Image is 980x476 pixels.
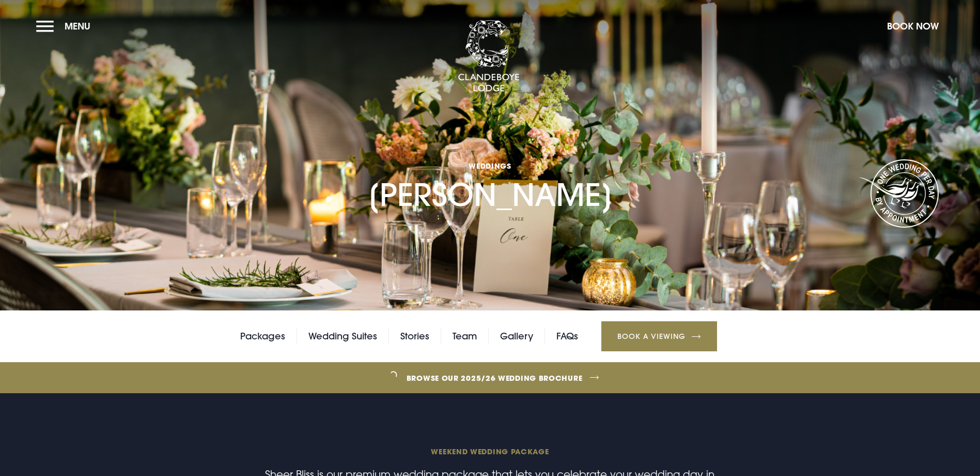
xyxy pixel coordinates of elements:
[367,161,613,171] span: Weddings
[400,329,429,344] a: Stories
[601,321,717,351] a: Book a Viewing
[308,329,377,344] a: Wedding Suites
[36,15,96,37] button: Menu
[500,329,533,344] a: Gallery
[458,20,520,93] img: Clandeboye Lodge
[882,15,944,37] button: Book Now
[240,329,285,344] a: Packages
[556,329,578,344] a: FAQs
[367,102,613,214] h1: [PERSON_NAME]
[65,20,90,32] span: Menu
[453,329,477,344] a: Team
[244,447,736,456] span: Weekend wedding package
